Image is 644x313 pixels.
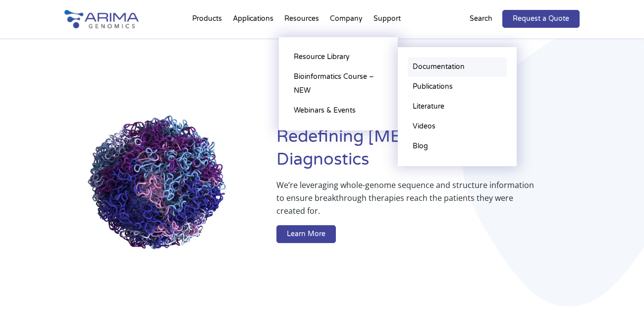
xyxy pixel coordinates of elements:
a: Webinars & Events [289,101,388,121]
a: Request a Quote [502,10,580,28]
p: We’re leveraging whole-genome sequence and structure information to ensure breakthrough therapies... [276,179,540,225]
a: Bioinformatics Course – NEW [289,67,388,101]
a: Literature [408,97,507,117]
a: Learn More [276,225,336,243]
a: Resource Library [289,47,388,67]
img: Arima-Genomics-logo [64,10,139,28]
p: Search [470,12,492,25]
a: Documentation [408,57,507,77]
a: Publications [408,77,507,97]
iframe: Chat Widget [594,265,644,313]
a: Videos [408,117,507,136]
a: Blog [408,136,507,156]
h1: Redefining [MEDICAL_DATA] Diagnostics [276,125,580,179]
